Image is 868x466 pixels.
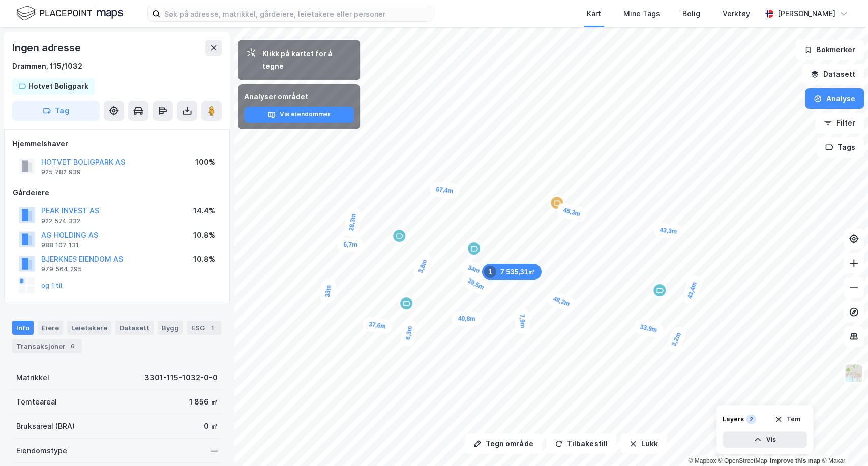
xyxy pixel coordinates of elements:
a: Mapbox [688,457,716,464]
div: Matrikkel [16,371,49,384]
div: Map marker [362,316,393,334]
button: Lukk [620,433,667,454]
div: Map marker [399,296,414,311]
button: Tegn område [465,433,542,454]
div: Map marker [411,252,434,281]
div: Map marker [343,206,362,237]
div: 10.8% [193,253,215,265]
div: 922 574 332 [41,217,80,225]
button: Filter [815,113,864,133]
div: Drammen, 115/1032 [12,60,82,72]
div: Datasett [115,321,154,335]
div: Map marker [482,264,542,280]
div: Kart [587,8,601,20]
input: Søk på adresse, matrikkel, gårdeiere, leietakere eller personer [160,6,432,21]
div: Leietakere [67,321,111,335]
div: Mine Tags [623,8,660,20]
div: 1 [484,266,496,278]
button: Datasett [802,64,864,84]
div: 3301-115-1032-0-0 [144,371,218,384]
div: Map marker [466,241,482,256]
div: Map marker [556,202,588,223]
div: Map marker [392,228,407,243]
div: Map marker [459,271,492,297]
div: Map marker [681,274,703,306]
div: Verktøy [723,8,750,20]
div: 1 [207,323,217,333]
div: — [211,445,218,457]
div: 6 [68,341,78,351]
div: 979 564 295 [41,265,82,273]
div: ESG [187,321,221,335]
div: Map marker [664,324,688,354]
div: Map marker [653,222,684,239]
button: Tag [12,101,100,121]
div: Hotvet Boligpark [28,80,88,92]
button: Vis eiendommer [244,107,354,123]
div: 10.8% [193,229,215,241]
div: Bruksareal (BRA) [16,420,75,432]
div: Map marker [429,181,460,199]
div: Bygg [158,321,183,335]
button: Bokmerker [795,40,864,60]
div: 14.4% [193,205,215,217]
div: Map marker [452,311,482,326]
div: Transaksjoner [12,339,82,353]
div: 100% [195,156,215,168]
button: Tilbakestill [546,433,616,454]
div: Map marker [515,307,530,334]
div: Map marker [460,259,488,281]
div: 2 [746,414,756,424]
button: Tags [817,137,864,158]
button: Vis [723,431,807,448]
div: Map marker [549,195,564,210]
div: 0 ㎡ [204,420,218,432]
a: OpenStreetMap [718,457,767,464]
div: Map marker [337,238,363,252]
button: Analyse [805,88,864,109]
div: Gårdeiere [13,187,221,199]
button: Tøm [768,411,807,427]
div: Analyser området [244,90,354,103]
div: Info [12,321,34,335]
a: Improve this map [770,457,820,464]
div: Tomteareal [16,396,57,408]
img: logo.f888ab2527a4732fd821a326f86c7f29.svg [16,5,123,22]
div: [PERSON_NAME] [777,8,835,20]
div: 1 856 ㎡ [189,396,218,408]
div: Bolig [682,8,700,20]
div: Map marker [652,283,667,298]
div: Map marker [400,319,418,347]
div: Ingen adresse [12,40,82,56]
div: Layers [723,415,744,423]
div: 925 782 939 [41,168,81,176]
div: Eiendomstype [16,445,67,457]
div: Map marker [633,319,665,339]
div: Hjemmelshaver [13,138,221,150]
div: Eiere [38,321,63,335]
div: Map marker [319,278,337,304]
img: Z [844,363,863,383]
div: 988 107 131 [41,241,79,250]
div: Kontrollprogram for chat [817,417,868,466]
iframe: Chat Widget [817,417,868,466]
div: Klikk på kartet for å tegne [262,48,352,72]
div: Map marker [545,290,578,314]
